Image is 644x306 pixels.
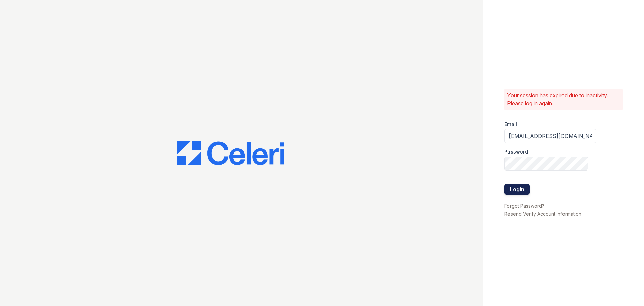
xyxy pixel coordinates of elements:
[507,91,620,107] p: Your session has expired due to inactivity. Please log in again.
[504,121,517,128] label: Email
[504,211,581,217] a: Resend Verify Account Information
[504,184,530,195] button: Login
[177,141,284,165] img: CE_Logo_Blue-a8612792a0a2168367f1c8372b55b34899dd931a85d93a1a3d3e32e68fde9ad4.png
[504,203,544,209] a: Forgot Password?
[504,148,528,155] label: Password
